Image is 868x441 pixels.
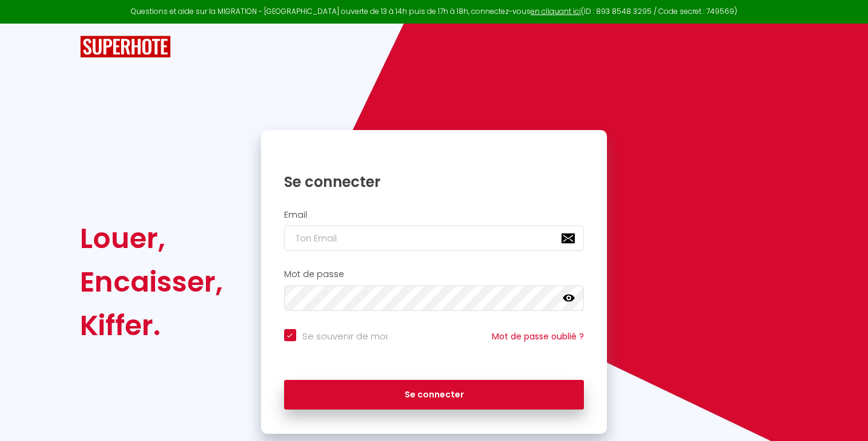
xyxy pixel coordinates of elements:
[80,217,223,260] div: Louer,
[80,304,223,347] div: Kiffer.
[284,380,585,410] button: Se connecter
[492,330,584,342] a: Mot de passe oublié ?
[284,269,585,279] h2: Mot de passe
[284,226,585,251] input: Ton Email
[531,6,581,16] a: en cliquant ici
[284,172,585,191] h1: Se connecter
[284,210,585,220] h2: Email
[80,260,223,304] div: Encaisser,
[80,36,171,58] img: SuperHote logo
